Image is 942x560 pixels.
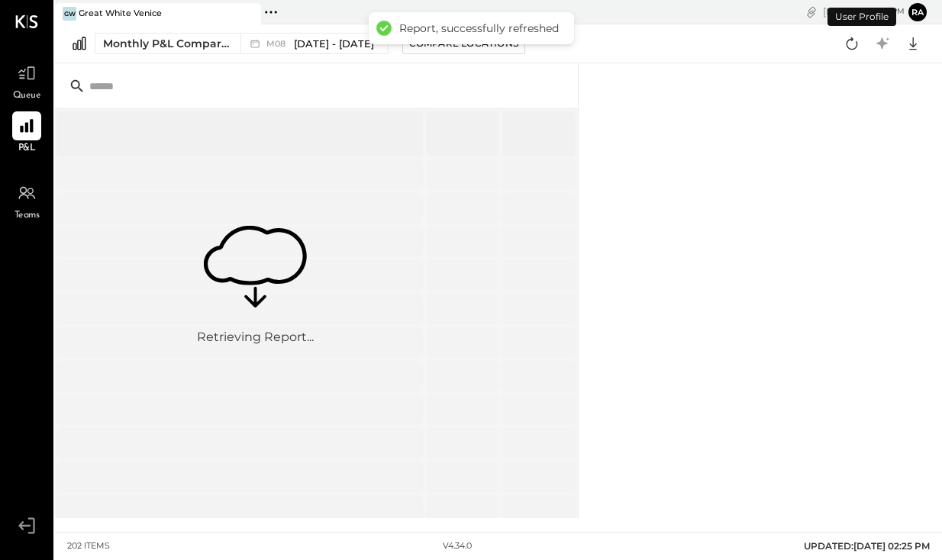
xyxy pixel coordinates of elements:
span: pm [892,6,905,17]
div: Monthly P&L Comparison [103,36,231,51]
span: P&L [18,142,36,156]
button: Monthly P&L Comparison M08[DATE] - [DATE] [95,33,389,54]
a: Queue [1,59,53,103]
div: Report, successfully refreshed [399,21,559,35]
span: 2 : 25 [859,5,889,19]
a: P&L [1,111,53,156]
div: User Profile [827,8,896,26]
div: GW [63,7,76,21]
div: Great White Venice [79,8,162,20]
div: Retrieving Report... [197,329,314,346]
span: Queue [13,89,41,103]
div: v 4.34.0 [443,540,472,552]
span: Teams [15,209,40,223]
span: UPDATED: [DATE] 02:25 PM [804,540,930,552]
button: ra [908,3,927,21]
span: M08 [266,40,290,48]
div: copy link [804,4,819,20]
a: Teams [1,179,53,223]
div: [DATE] [823,5,905,19]
div: 202 items [67,540,110,552]
span: [DATE] - [DATE] [294,37,374,51]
